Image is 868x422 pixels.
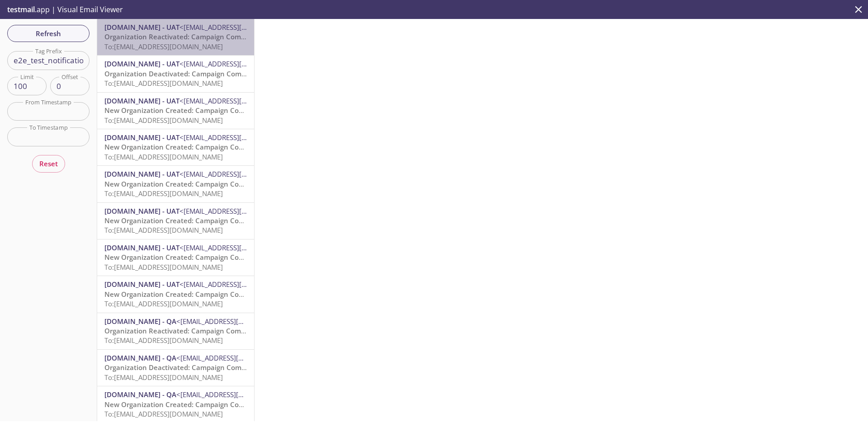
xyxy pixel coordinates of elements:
span: To: [EMAIL_ADDRESS][DOMAIN_NAME] [104,336,223,345]
span: To: [EMAIL_ADDRESS][DOMAIN_NAME] [104,299,223,308]
span: [DOMAIN_NAME] - QA [104,317,176,326]
span: <[EMAIL_ADDRESS][DOMAIN_NAME]> [179,96,297,105]
div: [DOMAIN_NAME] - UAT<[EMAIL_ADDRESS][DOMAIN_NAME]>New Organization Created: Campaign Composer Inte... [97,203,254,239]
span: Organization Deactivated: Campaign Composer Integration Test-1.20250926.8 [104,69,360,78]
span: <[EMAIL_ADDRESS][DOMAIN_NAME]> [179,59,297,68]
span: testmail [7,5,35,14]
div: [DOMAIN_NAME] - UAT<[EMAIL_ADDRESS][DOMAIN_NAME]>New Organization Created: Campaign Composer Inte... [97,276,254,312]
span: To: [EMAIL_ADDRESS][DOMAIN_NAME] [104,409,223,418]
span: [DOMAIN_NAME] - UAT [104,23,179,32]
span: <[EMAIL_ADDRESS][DOMAIN_NAME]> [179,23,297,32]
span: New Organization Created: Campaign Composer Integration Test-1.20250926.8 [104,216,364,225]
span: [DOMAIN_NAME] - QA [104,353,176,362]
span: To: [EMAIL_ADDRESS][DOMAIN_NAME] [104,263,223,272]
div: [DOMAIN_NAME] - UAT<[EMAIL_ADDRESS][DOMAIN_NAME]>Organization Deactivated: Campaign Composer Inte... [97,56,254,92]
button: Reset [32,155,65,172]
span: [DOMAIN_NAME] - UAT [104,96,179,105]
span: New Organization Created: Campaign Composer Integration Test-1.20250926.8 [104,253,364,262]
div: [DOMAIN_NAME] - UAT<[EMAIL_ADDRESS][DOMAIN_NAME]>New Organization Created: Campaign Composer Inte... [97,166,254,202]
span: <[EMAIL_ADDRESS][DOMAIN_NAME]> [179,206,297,216]
div: [DOMAIN_NAME] - QA<[EMAIL_ADDRESS][DOMAIN_NAME]>Organization Reactivated: Campaign Composer Integ... [97,313,254,349]
span: [DOMAIN_NAME] - UAT [104,59,179,68]
span: New Organization Created: Campaign Composer Integration Test-1.20250926.8 [104,290,364,299]
span: Reset [39,158,58,169]
span: [DOMAIN_NAME] - QA [104,390,176,399]
span: <[EMAIL_ADDRESS][DOMAIN_NAME]> [179,169,297,178]
span: To: [EMAIL_ADDRESS][DOMAIN_NAME] [104,152,223,161]
span: [DOMAIN_NAME] - UAT [104,169,179,178]
span: To: [EMAIL_ADDRESS][DOMAIN_NAME] [104,79,223,88]
span: <[EMAIL_ADDRESS][DOMAIN_NAME]> [176,317,293,326]
span: [DOMAIN_NAME] - UAT [104,133,179,142]
span: <[EMAIL_ADDRESS][DOMAIN_NAME]> [179,243,297,252]
span: New Organization Created: Campaign Composer Integration Test-1.20250926.8 [104,400,364,409]
span: To: [EMAIL_ADDRESS][DOMAIN_NAME] [104,116,223,125]
span: <[EMAIL_ADDRESS][DOMAIN_NAME]> [179,133,297,142]
span: [DOMAIN_NAME] - UAT [104,280,179,289]
span: New Organization Created: Campaign Composer Integration Test-1.20250926.8 [104,142,364,151]
span: [DOMAIN_NAME] - UAT [104,206,179,216]
div: [DOMAIN_NAME] - UAT<[EMAIL_ADDRESS][DOMAIN_NAME]>New Organization Created: Campaign Composer Inte... [97,93,254,129]
div: [DOMAIN_NAME] - UAT<[EMAIL_ADDRESS][DOMAIN_NAME]>New Organization Created: Campaign Composer Inte... [97,129,254,165]
span: To: [EMAIL_ADDRESS][DOMAIN_NAME] [104,189,223,198]
div: [DOMAIN_NAME] - UAT<[EMAIL_ADDRESS][DOMAIN_NAME]>Organization Reactivated: Campaign Composer Inte... [97,19,254,55]
span: Organization Deactivated: Campaign Composer Integration Test-1.20250926.8 [104,363,360,372]
span: Refresh [14,28,82,39]
span: New Organization Created: Campaign Composer Integration Test-1.20250926.8 [104,179,364,188]
span: To: [EMAIL_ADDRESS][DOMAIN_NAME] [104,225,223,234]
span: New Organization Created: Campaign Composer Integration Test-1.20250926.8 [104,106,364,115]
span: <[EMAIL_ADDRESS][DOMAIN_NAME]> [179,280,297,289]
span: <[EMAIL_ADDRESS][DOMAIN_NAME]> [176,390,293,399]
span: To: [EMAIL_ADDRESS][DOMAIN_NAME] [104,42,223,51]
span: To: [EMAIL_ADDRESS][DOMAIN_NAME] [104,373,223,382]
span: [DOMAIN_NAME] - UAT [104,243,179,252]
div: [DOMAIN_NAME] - QA<[EMAIL_ADDRESS][DOMAIN_NAME]>Organization Deactivated: Campaign Composer Integ... [97,350,254,386]
span: Organization Reactivated: Campaign Composer Integration Test-1.20250926.8 [104,32,360,41]
div: [DOMAIN_NAME] - UAT<[EMAIL_ADDRESS][DOMAIN_NAME]>New Organization Created: Campaign Composer Inte... [97,239,254,276]
button: Refresh [7,25,90,42]
span: <[EMAIL_ADDRESS][DOMAIN_NAME]> [176,353,293,362]
span: Organization Reactivated: Campaign Composer Integration Test-1.20250926.8 [104,326,360,335]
